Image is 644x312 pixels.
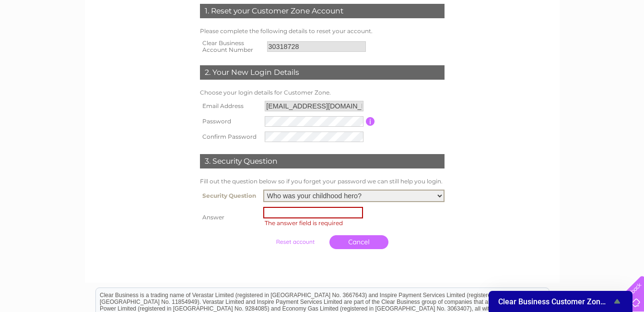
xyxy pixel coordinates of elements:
[198,204,261,230] th: Answer
[198,25,447,37] td: Please complete the following details to reset your account.
[96,5,549,47] div: Clear Business is a trading name of Verastar Limited (registered in [GEOGRAPHIC_DATA] No. 3667643...
[23,25,71,54] img: logo.png
[198,87,447,98] td: Choose your login details for Customer Zone.
[615,41,638,48] a: Contact
[198,187,261,204] th: Security Question
[266,235,325,249] input: Submit
[198,37,265,56] th: Clear Business Account Number
[366,117,375,126] input: Information
[561,41,589,48] a: Telecoms
[265,219,343,227] span: The answer field is required
[198,129,263,144] th: Confirm Password
[498,297,611,306] span: Clear Business Customer Zone Survey
[463,5,529,17] a: 0333 014 3131
[198,176,447,187] td: Fill out the question below so if you forget your password we can still help you login.
[534,41,555,48] a: Energy
[200,154,445,168] div: 3. Security Question
[198,114,263,129] th: Password
[329,235,388,249] a: Cancel
[198,98,263,114] th: Email Address
[200,65,445,80] div: 2. Your New Login Details
[498,296,623,307] button: Show survey - Clear Business Customer Zone Survey
[510,41,528,48] a: Water
[200,4,445,18] div: 1. Reset your Customer Zone Account
[595,41,609,48] a: Blog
